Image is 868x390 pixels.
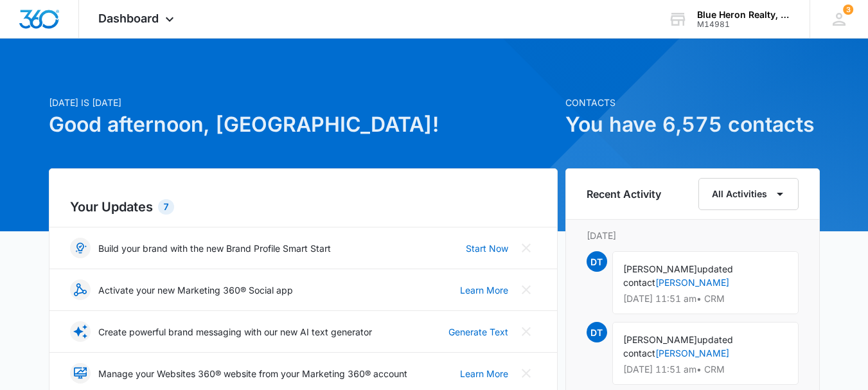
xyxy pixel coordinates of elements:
h6: Recent Activity [587,186,661,202]
span: DT [587,251,607,272]
p: Contacts [565,96,820,109]
button: All Activities [698,178,799,210]
span: 3 [843,4,853,15]
span: [PERSON_NAME] [623,334,697,345]
a: Learn More [460,283,508,297]
button: Close [516,321,536,342]
div: 7 [158,199,174,215]
span: [PERSON_NAME] [623,263,697,274]
span: Dashboard [98,12,159,25]
p: [DATE] [587,229,799,242]
p: Manage your Websites 360® website from your Marketing 360® account [98,367,407,380]
p: Build your brand with the new Brand Profile Smart Start [98,242,331,255]
h2: Your Updates [70,197,536,217]
h1: You have 6,575 contacts [565,109,820,140]
p: Create powerful brand messaging with our new AI text generator [98,325,372,339]
a: Generate Text [448,325,508,339]
div: account id [697,20,791,29]
button: Close [516,279,536,300]
a: [PERSON_NAME] [655,277,729,288]
a: Start Now [466,242,508,255]
a: [PERSON_NAME] [655,348,729,359]
p: [DATE] is [DATE] [49,96,558,109]
p: [DATE] 11:51 am • CRM [623,294,788,303]
button: Close [516,363,536,384]
a: Learn More [460,367,508,380]
p: Activate your new Marketing 360® Social app [98,283,293,297]
div: account name [697,10,791,20]
div: notifications count [843,4,853,15]
span: DT [587,322,607,342]
p: [DATE] 11:51 am • CRM [623,365,788,374]
h1: Good afternoon, [GEOGRAPHIC_DATA]! [49,109,558,140]
button: Close [516,238,536,258]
